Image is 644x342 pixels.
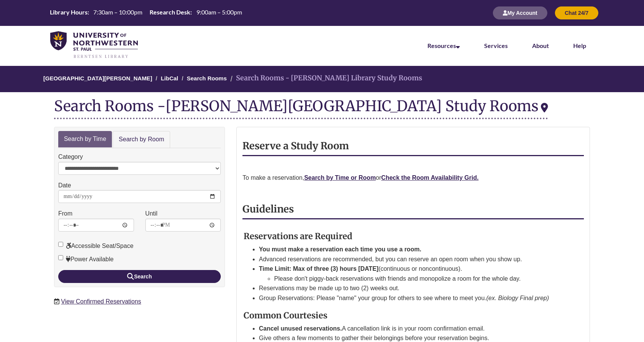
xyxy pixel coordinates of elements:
a: Services [484,42,508,49]
button: My Account [493,6,547,19]
button: Chat 24/7 [555,6,598,19]
li: Group Reservations: Please "name" your group for others to see where to meet you. [259,293,566,303]
a: View Confirmed Reservations [61,298,141,305]
p: To make a reservation, or [242,173,584,183]
a: [GEOGRAPHIC_DATA][PERSON_NAME] [43,75,152,82]
em: (ex. Biology Final prep) [486,295,549,301]
a: Chat 24/7 [555,10,598,16]
strong: Reservations are Required [244,231,352,241]
a: Help [573,42,586,49]
label: Accessible Seat/Space [58,241,134,251]
img: UNWSP Library Logo [50,31,138,59]
a: My Account [493,10,547,16]
strong: Guidelines [242,203,294,215]
strong: You must make a reservation each time you use a room. [259,246,421,253]
label: Category [58,152,83,162]
input: Accessible Seat/Space [58,242,63,247]
input: Power Available [58,255,63,260]
th: Library Hours: [47,8,90,16]
a: About [532,42,549,49]
th: Research Desk: [147,8,193,16]
a: Check the Room Availability Grid. [381,174,479,181]
a: Search by Time [58,131,112,147]
a: Search Rooms [187,75,227,82]
table: Hours Today [47,8,245,17]
a: Search by Time or Room [304,174,376,181]
span: 7:30am – 10:00pm [93,8,142,16]
button: Search [58,270,221,283]
nav: Breadcrumb [54,66,590,92]
li: (continuous or noncontinuous). [259,264,566,283]
a: Hours Today [47,8,245,18]
strong: Cancel unused reservations. [259,325,342,332]
label: From [58,209,72,219]
li: A cancellation link is in your room confirmation email. [259,324,566,334]
li: Advanced reservations are recommended, but you can reserve an open room when you show up. [259,254,566,264]
span: 9:00am – 5:00pm [196,8,242,16]
div: Search Rooms - [54,98,548,119]
strong: Time Limit: Max of three (3) hours [DATE] [259,265,378,272]
label: Date [58,181,71,190]
li: Please don't piggy-back reservations with friends and monopolize a room for the whole day. [274,274,566,284]
a: LibCal [161,75,178,82]
label: Until [145,209,158,219]
a: Search by Room [113,131,170,148]
li: Search Rooms - [PERSON_NAME] Library Study Rooms [228,73,422,84]
label: Power Available [58,254,114,264]
strong: Common Courtesies [244,310,327,321]
li: Reservations may be made up to two (2) weeks out. [259,283,566,293]
a: Resources [427,42,460,49]
div: [PERSON_NAME][GEOGRAPHIC_DATA] Study Rooms [166,97,548,115]
strong: Reserve a Study Room [242,140,349,152]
